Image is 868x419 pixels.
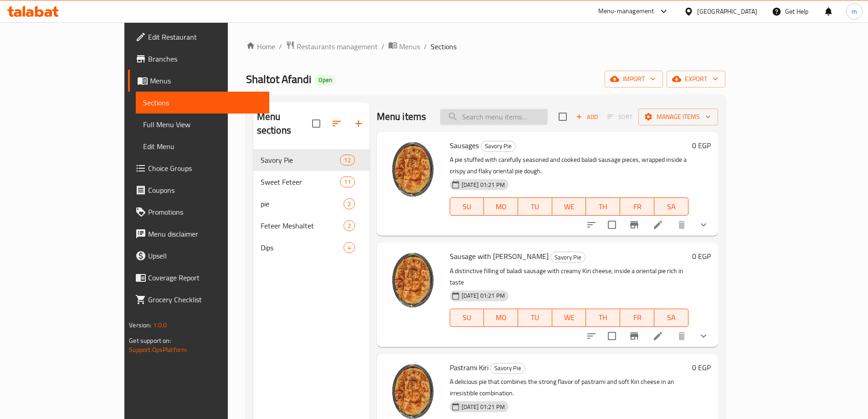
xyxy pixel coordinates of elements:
a: Menu disclaimer [128,223,269,245]
p: A delicious pie that combines the strong flavor of pastrami and soft Kiri cheese in an irresistib... [450,376,688,399]
span: Edit Restaurant [148,31,262,42]
span: SA [658,200,685,213]
span: Savory Pie [261,155,340,166]
div: Savory Pie [490,363,525,374]
button: sort-choices [580,214,602,236]
span: MO [488,200,514,213]
button: SU [450,197,484,216]
span: Sausages [450,139,479,152]
span: import [612,73,656,85]
span: Add item [572,110,601,124]
span: 2 [344,200,354,208]
span: Full Menu View [143,119,262,130]
div: Feteer Meshaltet2 [253,215,370,237]
span: WE [556,311,583,324]
span: Menu disclaimer [148,228,262,239]
span: Dips [261,242,344,253]
span: Get support on: [129,335,171,347]
a: Edit Menu [136,135,269,157]
button: TH [586,309,620,327]
span: Feteer Meshaltet [261,220,344,231]
button: show more [693,214,714,236]
a: Coupons [128,179,269,201]
button: Branch-specific-item [623,325,645,347]
span: Promotions [148,207,262,217]
span: [DATE] 01:21 PM [458,403,508,411]
a: Edit Restaurant [128,26,269,48]
img: Sausage with Kiri [384,250,442,308]
span: Open [315,76,336,84]
span: SU [454,311,481,324]
button: SU [450,309,484,327]
span: 4 [344,243,354,252]
button: FR [620,309,654,327]
span: Select section first [601,110,638,124]
span: Menus [399,41,420,52]
span: MO [488,311,514,324]
button: Branch-specific-item [623,214,645,236]
p: A distinctive filling of baladi sausage with creamy Kiri cheese, inside a oriental pie rich in taste [450,265,688,288]
li: / [381,41,385,52]
span: 2 [344,222,354,230]
button: Manage items [638,109,718,125]
button: show more [693,325,714,347]
span: Menus [150,75,262,86]
span: Upsell [148,250,262,261]
span: Version: [129,319,151,331]
button: delete [671,214,693,236]
span: TU [522,311,549,324]
a: Edit menu item [652,219,663,230]
span: Select to update [602,215,621,234]
button: Add section [348,113,370,134]
button: delete [671,325,693,347]
a: Menus [128,70,269,92]
span: Sweet Feteer [261,176,340,187]
div: items [344,198,355,209]
span: Select to update [602,326,621,346]
span: Grocery Checklist [148,294,262,305]
span: Select section [553,107,572,126]
a: Grocery Checklist [128,289,269,310]
span: FR [624,311,651,324]
span: pie [261,198,344,209]
span: Savory Pie [491,363,525,373]
button: WE [552,197,586,216]
svg: Show Choices [698,331,709,341]
span: Sort sections [326,113,348,134]
span: export [674,73,718,85]
span: 12 [340,156,354,165]
span: Savory Pie [481,141,515,151]
h2: Menu sections [257,110,312,137]
span: Choice Groups [148,163,262,174]
div: Open [315,75,336,86]
span: Sections [431,41,457,52]
button: WE [552,309,586,327]
span: Coverage Report [148,272,262,283]
nav: breadcrumb [246,41,725,52]
span: Coupons [148,185,262,196]
span: 1.0.0 [153,319,167,331]
div: Savory Pie [550,252,586,263]
button: MO [484,309,518,327]
a: Edit menu item [652,331,663,341]
div: Savory Pie [481,141,516,152]
div: Savory Pie12 [253,149,370,171]
button: import [605,71,663,88]
a: Upsell [128,245,269,267]
span: Restaurants management [297,41,378,52]
a: Support.OpsPlatform [129,344,187,356]
button: Add [572,110,601,124]
button: sort-choices [580,325,602,347]
span: SU [454,200,481,213]
span: TU [522,200,549,213]
button: TU [518,197,552,216]
button: export [667,71,725,88]
div: items [340,176,354,187]
li: / [279,41,282,52]
h6: 0 EGP [692,139,711,152]
div: pie2 [253,193,370,215]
